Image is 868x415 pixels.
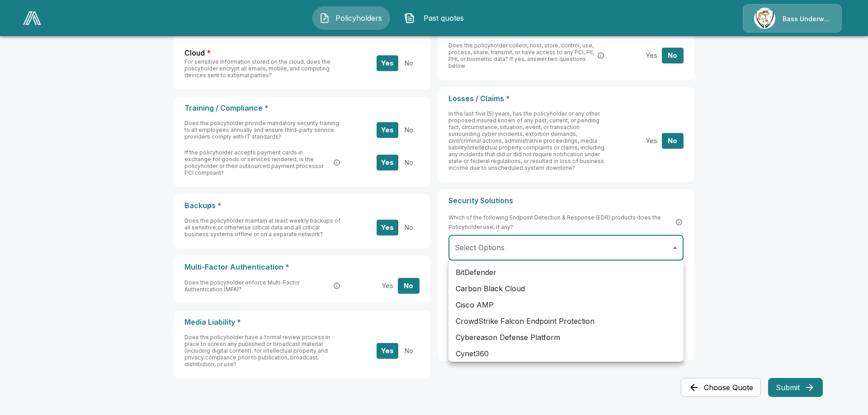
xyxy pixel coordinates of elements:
[448,313,684,329] li: CrowdStrike Falcon Endpoint Protection
[448,297,684,313] li: Cisco AMP
[448,345,684,362] li: Cynet360
[448,280,684,297] li: Carbon Black Cloud
[448,329,684,345] li: Cybereason Defense Platform
[448,264,684,280] li: BitDefender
